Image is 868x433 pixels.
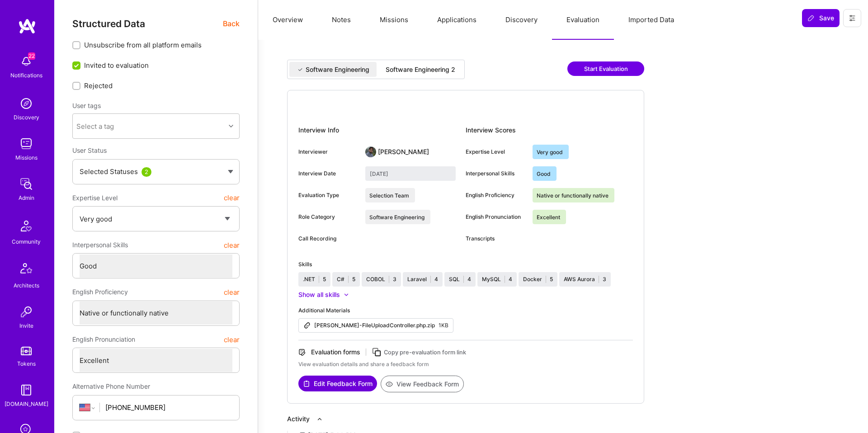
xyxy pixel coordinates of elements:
[298,376,377,392] a: Edit Feedback Form
[17,359,36,368] div: Tokens
[298,213,358,221] div: Role Category
[17,175,35,193] img: admin teamwork
[449,275,460,283] div: SQL
[84,81,113,90] span: Rejected
[366,275,385,283] div: COBOL
[72,382,150,390] span: Alternative Phone Number
[17,381,35,399] img: guide book
[564,275,595,283] div: AWS Aurora
[372,347,382,358] i: icon Copy
[509,275,512,283] div: 4
[466,169,525,178] div: Interpersonal Skills
[306,65,369,74] div: Software Engineering
[467,275,471,283] div: 4
[287,414,310,424] div: Activity
[84,40,202,50] span: Unsubscribe from all platform emails
[72,237,128,253] span: Interpersonal Skills
[298,306,633,315] div: Additional Materials
[298,360,633,368] div: View evaluation details and share a feedback form
[298,148,358,156] div: Interviewer
[439,321,448,329] div: 1KB
[523,275,542,283] div: Docker
[142,167,151,177] div: 2
[224,284,240,300] button: clear
[17,303,35,321] img: Invite
[365,146,376,157] img: User Avatar
[337,275,344,283] div: C#
[17,94,35,113] img: discovery
[298,169,358,178] div: Interview Date
[72,190,118,206] span: Expertise Level
[378,147,429,156] div: [PERSON_NAME]
[10,71,42,80] div: Notifications
[76,122,114,131] div: Select a tag
[105,396,232,419] input: +1 (000) 000-0000
[550,275,553,283] div: 5
[72,331,135,348] span: English Pronunciation
[224,237,240,253] button: clear
[603,275,606,283] div: 3
[802,9,840,27] button: Save
[298,290,340,299] div: Show all skills
[303,275,315,283] div: .NET
[381,376,464,392] button: View Feedback Form
[567,61,644,76] button: Start Evaluation
[5,399,48,409] div: [DOMAIN_NAME]
[482,275,501,283] div: MySQL
[28,52,35,60] span: 22
[466,213,525,221] div: English Pronunciation
[393,275,396,283] div: 3
[17,135,35,153] img: teamwork
[72,146,107,154] span: User Status
[384,348,466,357] div: Copy pre-evaluation form link
[224,190,240,206] button: clear
[15,215,37,237] img: Community
[298,260,633,268] div: Skills
[14,113,39,122] div: Discovery
[72,101,101,110] label: User tags
[72,18,145,29] span: Structured Data
[12,237,41,246] div: Community
[352,275,355,283] div: 5
[298,123,466,137] div: Interview Info
[323,275,326,283] div: 5
[466,123,633,137] div: Interview Scores
[229,124,233,128] i: icon Chevron
[298,191,358,199] div: Evaluation Type
[314,321,435,329] div: [PERSON_NAME]-FileUploadController.php.zip
[17,52,35,71] img: bell
[223,18,240,29] span: Back
[72,284,128,300] span: English Proficiency
[19,321,33,330] div: Invite
[311,348,360,357] div: Evaluation forms
[15,153,38,162] div: Missions
[466,148,525,156] div: Expertise Level
[466,191,525,199] div: English Proficiency
[228,170,233,174] img: caret
[298,376,377,391] button: Edit Feedback Form
[298,318,453,333] button: [PERSON_NAME]-FileUploadController.php.zip1KB
[84,61,149,70] span: Invited to evaluation
[21,347,32,355] img: tokens
[434,275,438,283] div: 4
[386,65,455,74] div: Software Engineering 2
[407,275,427,283] div: Laravel
[807,14,834,23] span: Save
[298,235,358,243] div: Call Recording
[19,193,34,202] div: Admin
[18,18,36,34] img: logo
[80,167,138,176] span: Selected Statuses
[466,235,525,243] div: Transcripts
[15,259,37,281] img: Architects
[14,281,39,290] div: Architects
[224,331,240,348] button: clear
